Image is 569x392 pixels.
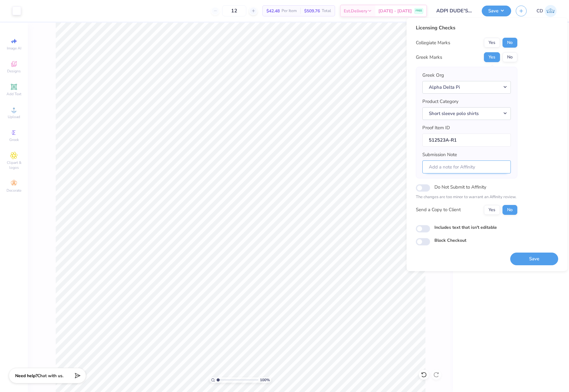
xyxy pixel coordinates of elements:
button: Save [482,6,511,16]
span: Clipart & logos [3,160,25,170]
span: Add Text [6,92,21,96]
span: CD [537,7,543,15]
span: Per Item [282,8,297,14]
label: Includes text that isn't editable [434,224,497,231]
input: Add a note for Affinity [422,160,511,174]
span: Total [322,8,331,14]
label: Do Not Submit to Affinity [434,183,486,191]
span: FREE [416,9,422,13]
span: Designs [7,69,21,74]
span: Decorate [6,188,21,193]
input: – – [222,5,246,16]
button: Yes [484,52,500,62]
button: Yes [484,38,500,48]
div: Greek Marks [416,54,442,61]
label: Greek Org [422,72,444,79]
span: [DATE] - [DATE] [378,8,412,14]
label: Proof Item ID [422,124,450,131]
p: The changes are too minor to warrant an Affinity review. [416,194,517,200]
span: Greek [9,137,19,142]
strong: Need help? [15,373,37,379]
button: No [502,52,517,62]
button: Save [510,253,558,265]
label: Product Category [422,98,459,105]
img: Cedric Diasanta [545,5,557,17]
span: Chat with us. [37,373,63,379]
span: $509.76 [304,8,320,14]
a: CD [537,5,557,17]
button: Alpha Delta Pi [422,81,511,94]
span: Upload [8,114,20,119]
label: Block Checkout [434,237,466,244]
span: Est. Delivery [344,8,367,14]
span: 100 % [260,377,270,383]
button: No [502,38,517,48]
span: Image AI [7,46,21,51]
span: $42.48 [266,8,280,14]
button: Short sleeve polo shirts [422,107,511,120]
div: Send a Copy to Client [416,206,461,213]
button: No [502,205,517,215]
div: Licensing Checks [416,24,517,32]
label: Submission Note [422,151,457,158]
input: Untitled Design [432,5,477,17]
button: Yes [484,205,500,215]
div: Collegiate Marks [416,39,450,46]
